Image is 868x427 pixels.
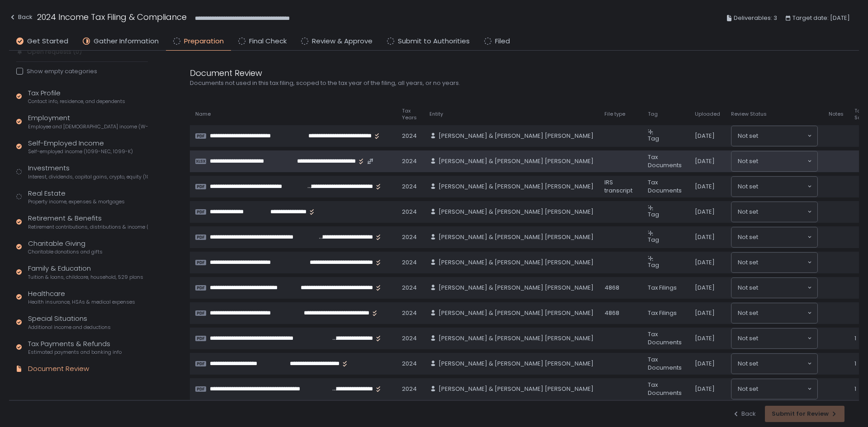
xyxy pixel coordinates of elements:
[695,132,715,140] span: [DATE]
[758,258,807,267] input: Search for option
[439,157,594,165] span: [PERSON_NAME] & [PERSON_NAME] [PERSON_NAME]
[695,157,715,165] span: [DATE]
[734,13,777,23] span: Deliverables: 3
[738,131,758,141] span: Not set
[738,207,758,216] span: Not set
[429,111,443,117] span: Entity
[732,410,756,418] div: Back
[439,258,594,267] span: [PERSON_NAME] & [PERSON_NAME] [PERSON_NAME]
[758,334,807,343] input: Search for option
[28,174,148,180] span: Interest, dividends, capital gains, crypto, equity (1099s, K-1s)
[758,131,807,141] input: Search for option
[28,349,122,356] span: Estimated payments and banking info
[28,299,135,305] span: Health insurance, HSAs & medical expenses
[738,258,758,267] span: Not set
[28,289,135,306] div: Healthcare
[758,182,807,191] input: Search for option
[184,36,224,47] span: Preparation
[695,385,715,393] span: [DATE]
[28,88,125,105] div: Tax Profile
[439,385,594,393] span: [PERSON_NAME] & [PERSON_NAME] [PERSON_NAME]
[854,334,856,343] span: 1
[738,334,758,343] span: Not set
[758,157,807,166] input: Search for option
[695,208,715,216] span: [DATE]
[28,249,103,255] span: Charitable donations and gifts
[312,36,373,47] span: Review & Approve
[28,113,148,130] div: Employment
[731,202,817,222] div: Search for option
[495,36,510,47] span: Filed
[9,11,33,26] button: Back
[695,309,715,317] span: [DATE]
[695,284,715,292] span: [DATE]
[190,67,624,79] div: Document Review
[648,111,658,117] span: Tag
[439,233,594,241] span: [PERSON_NAME] & [PERSON_NAME] [PERSON_NAME]
[28,188,125,206] div: Real Estate
[738,359,758,368] span: Not set
[28,198,125,205] span: Property income, expenses & mortgages
[731,151,817,171] div: Search for option
[732,406,756,422] button: Back
[695,183,715,191] span: [DATE]
[758,283,807,292] input: Search for option
[731,328,817,348] div: Search for option
[28,263,143,281] div: Family & Education
[731,227,817,247] div: Search for option
[28,224,148,230] span: Retirement contributions, distributions & income (1099-R, 5498)
[28,213,148,230] div: Retirement & Benefits
[439,183,594,191] span: [PERSON_NAME] & [PERSON_NAME] [PERSON_NAME]
[738,385,758,394] span: Not set
[27,48,82,56] span: Open requests (0)
[758,207,807,216] input: Search for option
[695,258,715,267] span: [DATE]
[28,274,143,281] span: Tuition & loans, childcare, household, 529 plans
[28,98,125,105] span: Contact info, residence, and dependents
[758,385,807,394] input: Search for option
[695,111,720,117] span: Uploaded
[439,309,594,317] span: [PERSON_NAME] & [PERSON_NAME] [PERSON_NAME]
[439,132,594,140] span: [PERSON_NAME] & [PERSON_NAME] [PERSON_NAME]
[731,303,817,323] div: Search for option
[402,108,419,121] span: Tax Years
[195,111,211,117] span: Name
[439,284,594,292] span: [PERSON_NAME] & [PERSON_NAME] [PERSON_NAME]
[398,36,470,47] span: Submit to Authorities
[439,208,594,216] span: [PERSON_NAME] & [PERSON_NAME] [PERSON_NAME]
[9,12,33,23] div: Back
[738,233,758,242] span: Not set
[695,360,715,368] span: [DATE]
[28,148,133,155] span: Self-employed income (1099-NEC, 1099-K)
[731,253,817,272] div: Search for option
[28,364,89,374] div: Document Review
[28,138,133,155] div: Self-Employed Income
[758,359,807,368] input: Search for option
[854,360,856,368] span: 1
[249,36,287,47] span: Final Check
[648,210,659,219] span: Tag
[439,360,594,368] span: [PERSON_NAME] & [PERSON_NAME] [PERSON_NAME]
[731,278,817,298] div: Search for option
[731,354,817,374] div: Search for option
[28,324,111,331] span: Additional income and deductions
[738,182,758,191] span: Not set
[648,134,659,143] span: Tag
[738,283,758,292] span: Not set
[829,111,844,117] span: Notes
[731,111,767,117] span: Review Status
[27,36,68,47] span: Get Started
[37,11,187,23] h1: 2024 Income Tax Filing & Compliance
[28,239,103,256] div: Charitable Giving
[758,233,807,242] input: Search for option
[604,111,625,117] span: File type
[731,177,817,197] div: Search for option
[439,334,594,343] span: [PERSON_NAME] & [PERSON_NAME] [PERSON_NAME]
[793,13,850,23] span: Target date: [DATE]
[190,79,624,87] div: Documents not used in this tax filing, scoped to the tax year of the filing, all years, or no years.
[731,379,817,399] div: Search for option
[648,235,659,244] span: Tag
[94,36,159,47] span: Gather Information
[738,309,758,318] span: Not set
[28,163,148,180] div: Investments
